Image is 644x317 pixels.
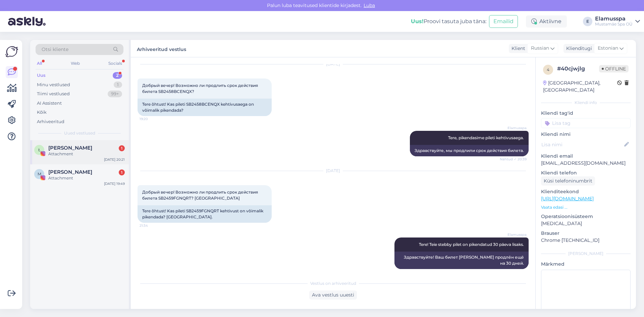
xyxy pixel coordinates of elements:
div: E [583,17,592,26]
span: Elamusspa [501,232,527,237]
span: 22:55 [501,269,527,274]
div: Klient [509,45,525,52]
p: Vaata edasi ... [541,204,631,210]
span: Tere! Teie stebby pilet on pikendatud 30 päeva lisaks. [419,242,524,247]
div: Elamusspa [595,16,633,21]
div: Aktiivne [526,15,567,28]
span: Добрый вечер! Возможно ли продлить срок действия билета SB2458BCENQX? [142,83,259,94]
div: Web [69,59,81,68]
div: Tere õhtust! Kas pileti SB2458BCENQX kehtivusaega on võimalik pikendada? [138,99,272,116]
div: Klienditugi [563,45,592,52]
a: ElamusspaMustamäe Spa OÜ [595,16,640,27]
span: Ł [38,147,41,152]
div: [DATE] 19:49 [104,181,125,186]
div: Minu vestlused [37,82,70,88]
p: Chrome [TECHNICAL_ID] [541,237,631,244]
div: [DATE] [138,168,529,174]
div: 1 [119,169,125,175]
span: Vestlus on arhiveeritud [310,280,356,286]
p: Kliendi nimi [541,131,631,138]
div: Attachment [48,175,125,181]
span: Mari Klst [48,169,92,175]
span: Estonian [598,45,618,52]
span: Nähtud ✓ 20:39 [500,157,527,162]
span: Elamusspa [501,125,527,130]
span: 21:34 [140,223,165,228]
div: Mustamäe Spa OÜ [595,21,633,27]
span: Uued vestlused [64,130,95,136]
div: 2 [113,72,122,79]
span: Offline [599,65,629,72]
span: Luba [362,2,377,8]
span: Russian [531,45,549,52]
span: 19:20 [140,116,165,121]
div: Arhiveeritud [37,118,64,125]
input: Lisa nimi [541,141,623,148]
div: Proovi tasuta juba täna: [411,17,486,25]
div: Attachment [48,151,125,157]
p: Klienditeekond [541,188,631,195]
div: Kliendi info [541,100,631,106]
div: Tere õhtust! Kas pileti SB2459FGNQRT kehtivust on võimalik pikendada? [GEOGRAPHIC_DATA]. [138,205,272,223]
div: # 40cjwjlg [557,65,599,73]
div: [DATE] 20:21 [104,157,125,162]
div: [DATE] [138,61,529,67]
button: Emailid [489,15,518,28]
div: All [36,59,43,68]
p: Kliendi tag'id [541,110,631,117]
div: Здравствуйте! Ваш билет [PERSON_NAME] продлён ещё на 30 дней. [394,252,529,269]
span: 4 [547,67,549,72]
div: AI Assistent [37,100,62,107]
label: Arhiveeritud vestlus [137,44,186,53]
span: Добрый вечер! Возможно ли продлить срок действия билета SB2459FGNQRT? [GEOGRAPHIC_DATA] [142,190,259,201]
div: Küsi telefoninumbrit [541,176,595,186]
div: Здравствуйте, мы продлили срок действия билета. [410,145,529,156]
div: [PERSON_NAME] [541,251,631,257]
a: [URL][DOMAIN_NAME] [541,196,594,202]
img: Askly Logo [5,45,18,58]
div: Socials [107,59,123,68]
span: M [38,171,41,176]
div: 99+ [108,91,122,97]
p: Kliendi telefon [541,169,631,176]
span: Otsi kliente [42,46,68,53]
span: Tere, pikendasime pileti kehtivusaega. [448,135,524,140]
div: Ava vestlus uuesti [309,290,357,300]
div: Tiimi vestlused [37,91,70,97]
b: Uus! [411,18,424,24]
p: [MEDICAL_DATA] [541,220,631,227]
p: Operatsioonisüsteem [541,213,631,220]
div: 1 [119,145,125,151]
input: Lisa tag [541,118,631,128]
div: Uus [37,72,46,79]
span: Łukasz Dłużniewski [48,145,92,151]
p: Brauser [541,230,631,237]
div: Kõik [37,109,47,116]
div: 1 [114,82,122,88]
p: Kliendi email [541,153,631,160]
p: Märkmed [541,261,631,268]
div: [GEOGRAPHIC_DATA], [GEOGRAPHIC_DATA] [543,80,617,94]
p: [EMAIL_ADDRESS][DOMAIN_NAME] [541,160,631,167]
